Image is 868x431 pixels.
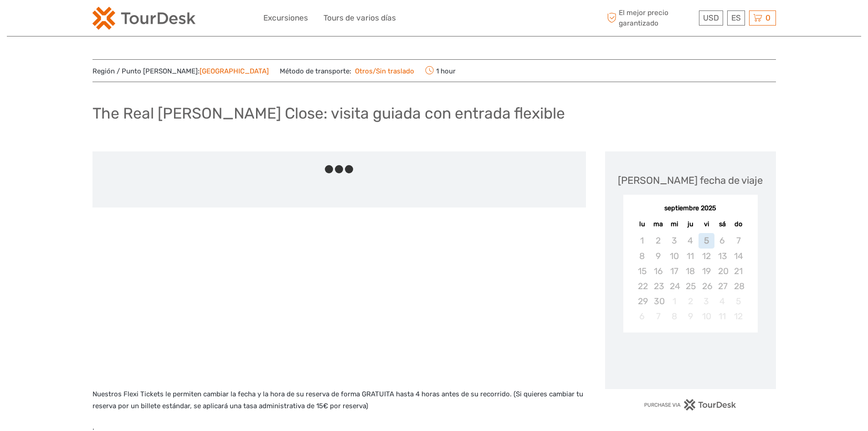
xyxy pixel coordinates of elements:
div: Not available jueves, 25 de septiembre de 2025 [682,279,698,294]
div: Not available jueves, 4 de septiembre de 2025 [682,233,698,248]
img: 2254-3441b4b5-4e5f-4d00-b396-31f1d84a6ebf_logo_small.png [92,7,195,30]
div: Not available martes, 9 de septiembre de 2025 [650,249,666,264]
div: Not available domingo, 7 de septiembre de 2025 [730,233,746,248]
div: Not available jueves, 18 de septiembre de 2025 [682,264,698,279]
div: Not available domingo, 5 de octubre de 2025 [730,294,746,309]
div: Not available martes, 7 de octubre de 2025 [650,309,666,324]
div: Not available domingo, 12 de octubre de 2025 [730,309,746,324]
div: ju [682,218,698,230]
div: Not available lunes, 8 de septiembre de 2025 [634,249,650,264]
span: 1 hour [425,64,456,77]
div: Not available sábado, 6 de septiembre de 2025 [714,233,730,248]
div: [PERSON_NAME] fecha de viaje [618,173,763,187]
div: Not available viernes, 26 de septiembre de 2025 [699,279,714,294]
div: mi [666,218,682,230]
span: USD [703,13,719,22]
span: Nuestros Flexi Tickets le permiten cambiar la fecha y la hora de su reserva de forma GRATUITA has... [92,390,583,410]
div: do [730,218,746,230]
span: El mejor precio garantizado [605,8,697,28]
div: Not available martes, 16 de septiembre de 2025 [650,264,666,279]
div: Not available miércoles, 10 de septiembre de 2025 [666,249,682,264]
div: sá [714,218,730,230]
div: Not available viernes, 19 de septiembre de 2025 [699,264,714,279]
div: Not available miércoles, 24 de septiembre de 2025 [666,279,682,294]
div: Not available lunes, 22 de septiembre de 2025 [634,279,650,294]
div: Not available domingo, 21 de septiembre de 2025 [730,264,746,279]
div: Not available lunes, 1 de septiembre de 2025 [634,233,650,248]
div: ES [727,10,745,26]
div: Not available viernes, 10 de octubre de 2025 [699,309,714,324]
div: Not available miércoles, 3 de septiembre de 2025 [666,233,682,248]
div: Not available viernes, 5 de septiembre de 2025 [699,233,714,248]
div: vi [699,218,714,230]
div: Not available sábado, 4 de octubre de 2025 [714,294,730,309]
h1: The Real [PERSON_NAME] Close: visita guiada con entrada flexible [92,104,565,123]
img: PurchaseViaTourDesk.png [644,399,736,410]
div: Not available martes, 30 de septiembre de 2025 [650,294,666,309]
div: Not available martes, 2 de septiembre de 2025 [650,233,666,248]
div: month 2025-09 [626,233,755,324]
a: [GEOGRAPHIC_DATA] [200,67,269,75]
div: septiembre 2025 [623,204,758,213]
div: Not available viernes, 12 de septiembre de 2025 [699,249,714,264]
div: ma [650,218,666,230]
div: lu [634,218,650,230]
div: Not available miércoles, 17 de septiembre de 2025 [666,264,682,279]
span: 0 [764,13,772,22]
div: Not available viernes, 3 de octubre de 2025 [699,294,714,309]
div: Not available sábado, 13 de septiembre de 2025 [714,249,730,264]
div: Not available sábado, 27 de septiembre de 2025 [714,279,730,294]
div: Not available sábado, 11 de octubre de 2025 [714,309,730,324]
span: Método de transporte: [280,64,415,77]
div: Not available jueves, 11 de septiembre de 2025 [682,249,698,264]
a: Otros/Sin traslado [351,67,415,75]
div: Not available martes, 23 de septiembre de 2025 [650,279,666,294]
div: Not available jueves, 2 de octubre de 2025 [682,294,698,309]
a: Excursiones [263,11,308,25]
div: Not available jueves, 9 de octubre de 2025 [682,309,698,324]
div: Not available lunes, 29 de septiembre de 2025 [634,294,650,309]
div: Not available domingo, 28 de septiembre de 2025 [730,279,746,294]
div: Not available lunes, 6 de octubre de 2025 [634,309,650,324]
div: Not available lunes, 15 de septiembre de 2025 [634,264,650,279]
div: Not available miércoles, 1 de octubre de 2025 [666,294,682,309]
a: Tours de varios días [324,11,396,25]
div: Not available sábado, 20 de septiembre de 2025 [714,264,730,279]
div: Not available domingo, 14 de septiembre de 2025 [730,249,746,264]
div: Loading... [688,356,693,362]
span: Región / Punto [PERSON_NAME]: [92,67,269,76]
div: Not available miércoles, 8 de octubre de 2025 [666,309,682,324]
